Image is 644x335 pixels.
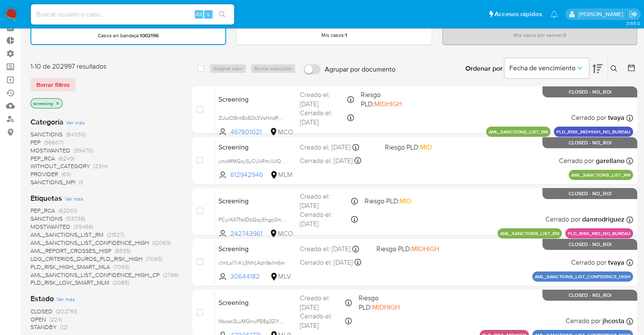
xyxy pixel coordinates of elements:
[550,11,558,18] a: Notificaciones
[207,10,210,18] span: s
[629,10,638,19] a: Salir
[578,10,626,18] p: marianela.tarsia@mercadolibre.com
[196,10,202,18] span: Alt
[626,20,640,27] span: 3.155.0
[31,9,234,20] input: Buscar usuario o caso...
[213,8,231,20] button: search-icon
[495,10,542,19] span: Accesos rápidos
